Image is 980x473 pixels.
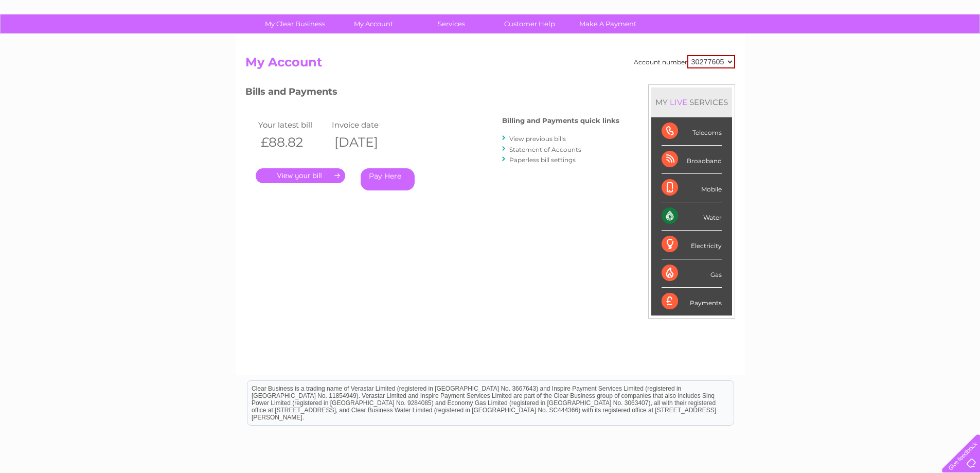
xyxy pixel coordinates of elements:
a: My Account [331,14,416,33]
div: Gas [662,259,722,288]
a: . [256,168,345,183]
td: Your latest bill [256,118,330,132]
a: Services [409,14,494,33]
a: Contact [912,44,937,51]
a: Blog [890,44,905,51]
td: Invoice date [329,118,403,132]
div: Electricity [662,231,722,259]
h2: My Account [245,55,735,75]
div: Broadband [662,146,722,174]
div: Account number [634,55,735,68]
a: Customer Help [487,14,572,33]
div: Telecoms [662,117,722,146]
img: logo.png [34,27,87,58]
th: [DATE] [329,132,403,153]
div: LIVE [668,97,689,107]
a: Log out [946,44,970,51]
a: 0333 014 3131 [786,5,857,18]
div: Payments [662,288,722,316]
h3: Bills and Payments [245,84,619,102]
h4: Billing and Payments quick links [502,117,619,125]
div: MY SERVICES [651,87,732,117]
a: Paperless bill settings [509,156,576,164]
a: View previous bills [509,135,566,143]
a: Statement of Accounts [509,146,581,153]
div: Clear Business is a trading name of Verastar Limited (registered in [GEOGRAPHIC_DATA] No. 3667643... [247,6,734,50]
div: Mobile [662,174,722,202]
a: Make A Payment [565,14,650,33]
a: Pay Here [361,168,415,190]
a: My Clear Business [253,14,337,33]
a: Water [799,44,818,51]
a: Energy [825,44,847,51]
th: £88.82 [256,132,330,153]
div: Water [662,202,722,231]
a: Telecoms [853,44,884,51]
